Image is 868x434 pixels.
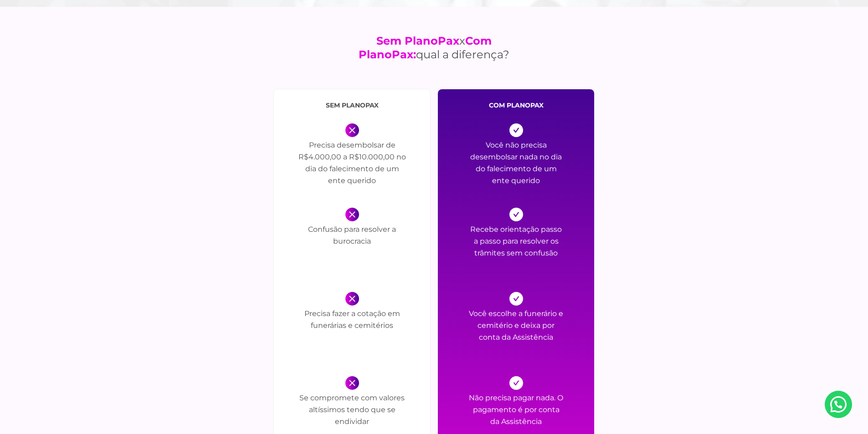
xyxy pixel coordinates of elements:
[298,308,407,358] p: Precisa fazer a cotação em funerárias e cemitérios
[345,208,359,221] img: icon-x
[468,139,564,189] p: Você não precisa desembolsar nada no dia do falecimento de um ente querido
[345,376,359,390] img: icon-x
[825,391,852,418] a: Nosso Whatsapp
[468,308,564,358] p: Você escolhe a funerário e cemitério e deixa por conta da Assistência
[345,123,359,137] img: icon-x
[509,376,523,390] img: icon-v
[509,208,523,221] img: icon-v
[376,34,459,47] strong: Sem PlanoPax
[489,101,544,110] span: com PlanoPax
[468,224,564,274] p: Recebe orientação passo a passo para resolver os trâmites sem confusão
[343,34,525,61] h2: x qual a diferença?
[326,101,379,110] span: sem PlanoPax
[298,224,407,274] p: Confusão para resolver a burocracia
[509,123,523,137] img: icon-v
[509,292,523,306] img: icon-v
[359,34,492,61] strong: Com PlanoPax:
[345,292,359,306] img: icon-x
[298,139,407,189] p: Precisa desembolsar de R$4.000,00 a R$10.000,00 no dia do falecimento de um ente querido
